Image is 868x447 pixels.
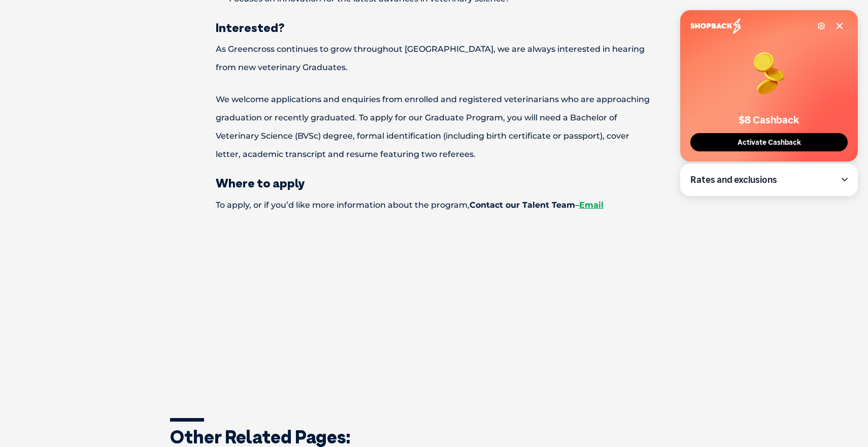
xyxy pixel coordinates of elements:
h3: Interested? [180,21,688,34]
p: As Greencross continues to grow throughout [GEOGRAPHIC_DATA], we are always interested in hearing... [180,40,688,77]
h3: Where to apply [180,177,688,189]
strong: Contact our Talent Team [470,200,575,210]
h3: Other related pages: [170,428,698,446]
a: Email [579,200,604,210]
p: To apply, or if you’d like more information about the program, – [180,196,688,214]
p: We welcome applications and enquiries from enrolled and registered veterinarians who are approach... [180,90,688,164]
